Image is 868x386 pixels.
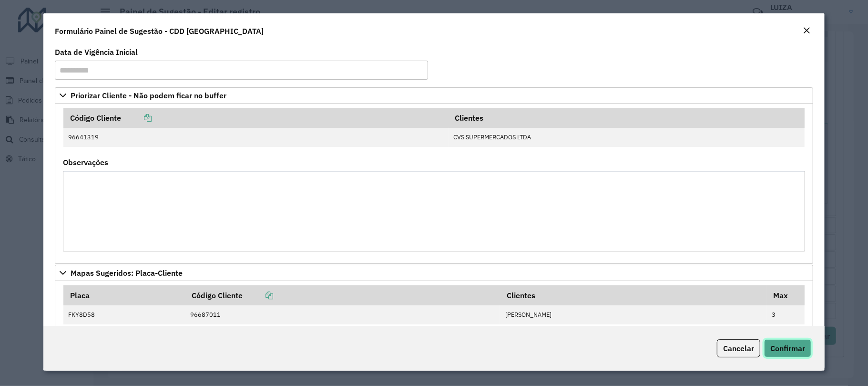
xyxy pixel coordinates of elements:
h4: Formulário Painel de Sugestão - CDD [GEOGRAPHIC_DATA] [55,25,264,37]
td: FKY8D58 [63,305,185,324]
td: [PERSON_NAME] [500,305,766,324]
em: Fechar [803,27,810,34]
span: Priorizar Cliente - Não podem ficar no buffer [71,92,226,99]
button: Close [800,25,813,37]
td: CVS SUPERMERCADOS LTDA [449,128,805,147]
th: Clientes [449,108,805,128]
td: FBM6F39 [63,324,185,362]
button: Cancelar [717,339,760,357]
td: 96687011 [185,305,500,324]
td: MERCADINHO SIMAFRA L [PERSON_NAME] [PERSON_NAME] [500,324,766,362]
td: 96607108 96639427 96639850 [185,324,500,362]
td: 3 [766,305,805,324]
th: Max [766,285,805,305]
a: Mapas Sugeridos: Placa-Cliente [55,265,813,281]
span: Cancelar [723,344,754,353]
label: Data de Vigência Inicial [55,46,138,58]
th: Código Cliente [185,285,500,305]
td: 25 [766,324,805,362]
label: Observações [63,156,108,168]
span: Mapas Sugeridos: Placa-Cliente [71,269,183,277]
div: Priorizar Cliente - Não podem ficar no buffer [55,104,813,264]
a: Copiar [243,291,274,300]
a: Copiar [121,113,152,123]
a: Priorizar Cliente - Não podem ficar no buffer [55,87,813,104]
span: Confirmar [770,344,805,353]
th: Código Cliente [63,108,449,128]
th: Clientes [500,285,766,305]
td: 96641319 [63,128,449,147]
button: Confirmar [764,339,811,357]
th: Placa [63,285,185,305]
